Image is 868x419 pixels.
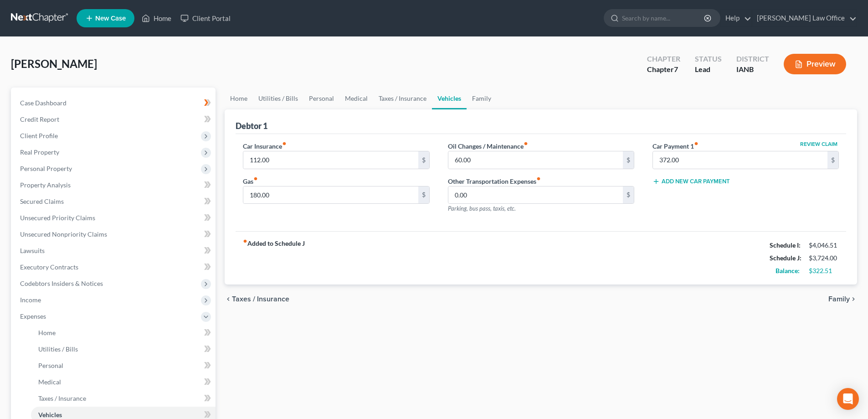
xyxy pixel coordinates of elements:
[448,141,528,151] label: Oil Changes / Maintenance
[20,197,64,205] span: Secured Claims
[736,54,769,64] div: District
[243,239,247,243] i: fiber_manual_record
[653,151,827,169] input: --
[225,295,232,303] i: chevron_left
[770,254,801,262] strong: Schedule J:
[225,88,253,109] a: Home
[448,205,516,212] span: Parking, bus pass, taxis, etc.
[232,295,289,303] span: Taxes / Insurance
[176,10,235,26] a: Client Portal
[38,362,63,369] span: Personal
[13,111,216,128] a: Credit Report
[13,243,216,259] a: Lawsuits
[20,312,46,320] span: Expenses
[752,10,857,26] a: [PERSON_NAME] Law Office
[695,64,722,75] div: Lead
[623,186,634,204] div: $
[809,241,839,250] div: $4,046.51
[418,186,429,204] div: $
[243,176,258,186] label: Gas
[38,411,62,419] span: Vehicles
[339,88,373,109] a: Medical
[282,141,287,146] i: fiber_manual_record
[31,341,216,357] a: Utilities / Bills
[13,177,216,193] a: Property Analysis
[432,88,467,109] a: Vehicles
[20,247,45,254] span: Lawsuits
[647,54,680,64] div: Chapter
[694,141,699,146] i: fiber_manual_record
[38,329,56,336] span: Home
[20,132,58,140] span: Client Profile
[38,378,61,386] span: Medical
[20,165,72,172] span: Personal Property
[623,151,634,169] div: $
[837,388,859,410] div: Open Intercom Messenger
[448,186,623,204] input: --
[11,57,97,70] span: [PERSON_NAME]
[38,394,86,402] span: Taxes / Insurance
[137,10,176,26] a: Home
[467,88,497,109] a: Family
[652,178,730,185] button: Add New Car Payment
[536,176,541,181] i: fiber_manual_record
[20,214,95,222] span: Unsecured Priority Claims
[236,120,267,131] div: Debtor 1
[253,88,303,109] a: Utilities / Bills
[695,54,722,64] div: Status
[31,374,216,390] a: Medical
[448,151,623,169] input: --
[652,141,699,151] label: Car Payment 1
[776,267,800,274] strong: Balance:
[31,390,216,407] a: Taxes / Insurance
[31,357,216,374] a: Personal
[31,325,216,341] a: Home
[20,115,59,123] span: Credit Report
[448,176,541,186] label: Other Transportation Expenses
[674,65,678,73] span: 7
[225,295,289,303] button: chevron_left Taxes / Insurance
[799,141,839,147] button: Review Claim
[243,239,305,277] strong: Added to Schedule J
[622,10,705,26] input: Search by name...
[828,295,857,303] button: Family chevron_right
[13,210,216,226] a: Unsecured Priority Claims
[784,54,846,74] button: Preview
[20,181,71,189] span: Property Analysis
[20,279,103,287] span: Codebtors Insiders & Notices
[243,141,287,151] label: Car Insurance
[13,226,216,243] a: Unsecured Nonpriority Claims
[20,99,67,107] span: Case Dashboard
[13,193,216,210] a: Secured Claims
[243,151,418,169] input: --
[13,95,216,111] a: Case Dashboard
[721,10,751,26] a: Help
[243,186,418,204] input: --
[20,263,78,271] span: Executory Contracts
[770,241,801,249] strong: Schedule I:
[827,151,838,169] div: $
[809,266,839,275] div: $322.51
[20,148,59,156] span: Real Property
[303,88,339,109] a: Personal
[20,230,107,238] span: Unsecured Nonpriority Claims
[95,15,126,22] span: New Case
[13,259,216,275] a: Executory Contracts
[418,151,429,169] div: $
[373,88,432,109] a: Taxes / Insurance
[736,64,769,75] div: IANB
[647,64,680,75] div: Chapter
[524,141,528,146] i: fiber_manual_record
[828,295,850,303] span: Family
[38,345,78,353] span: Utilities / Bills
[20,296,41,304] span: Income
[850,295,857,303] i: chevron_right
[253,176,258,181] i: fiber_manual_record
[809,253,839,263] div: $3,724.00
